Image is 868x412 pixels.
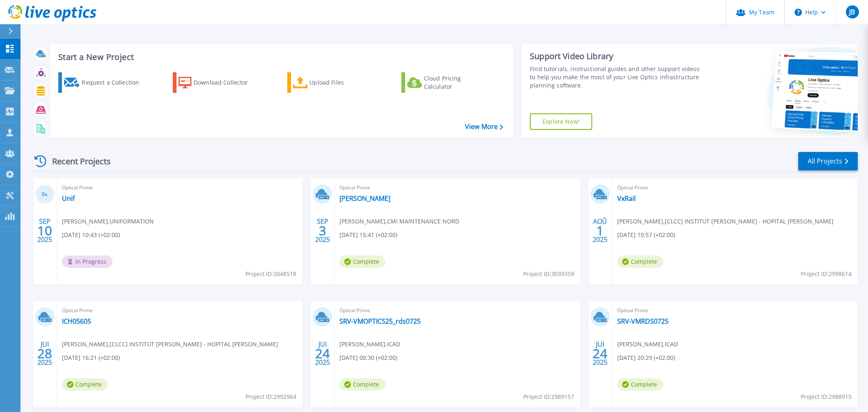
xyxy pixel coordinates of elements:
div: Recent Projects [32,151,122,171]
a: Cloud Pricing Calculator [401,72,493,93]
div: Download Collector [194,74,259,91]
span: Complete [339,255,385,268]
span: Project ID: 2998614 [801,269,852,279]
span: [DATE] 10:43 (+02:00) [62,230,120,239]
span: [DATE] 20:29 (+02:00) [617,353,675,362]
span: Project ID: 2992964 [245,392,296,401]
span: [DATE] 00:30 (+02:00) [339,353,397,362]
span: In Progress [62,255,112,268]
span: Project ID: 3048518 [245,269,296,279]
span: [DATE] 15:41 (+02:00) [339,230,397,239]
a: Request a Collection [58,72,150,93]
span: Optical Prime [62,306,298,315]
span: Complete [617,255,663,268]
h3: Start a New Project [58,53,503,62]
span: 28 [37,350,52,357]
div: Upload Files [309,74,375,91]
span: Complete [339,378,385,391]
div: JUI 2025 [37,338,53,368]
span: [PERSON_NAME] , [CLCC] INSTITUT [PERSON_NAME] - HOPITAL [PERSON_NAME] [62,340,278,349]
a: Download Collector [173,72,264,93]
a: SRV-VMOPTICS25_rds0725 [339,317,421,325]
span: JB [849,9,855,15]
a: Upload Files [287,72,379,93]
span: [PERSON_NAME] , [CLCC] INSTITUT [PERSON_NAME] - HOPITAL [PERSON_NAME] [617,217,834,226]
div: Cloud Pricing Calculator [424,74,490,91]
div: Find tutorials, instructional guides and other support videos to help you make the most of your L... [530,65,702,90]
a: VxRail [617,194,636,203]
span: Optical Prime [617,183,853,192]
span: [DATE] 10:57 (+02:00) [617,230,675,239]
span: 24 [593,350,607,357]
span: [PERSON_NAME] , UNIFORMATION [62,217,154,226]
a: ICH05605 [62,317,91,325]
div: SEP 2025 [37,216,53,246]
span: 10 [37,227,52,234]
a: SRV-VMRDS0725 [617,317,669,325]
span: 3 [319,227,326,234]
span: Optical Prime [62,183,298,192]
div: AOÛ 2025 [592,216,608,246]
span: [DATE] 16:21 (+02:00) [62,353,120,362]
span: [PERSON_NAME] , CMI MAINTENANCE NORD [339,217,459,226]
span: [PERSON_NAME] , ICAD [617,340,678,349]
span: [PERSON_NAME] , ICAD [339,340,400,349]
div: JUI 2025 [315,338,330,368]
span: Optical Prime [339,183,575,192]
a: View More [465,123,503,131]
a: Unif [62,194,75,203]
div: Support Video Library [530,51,702,62]
a: All Projects [798,152,858,170]
span: Project ID: 2989157 [523,392,574,401]
span: 1 [596,227,604,234]
a: [PERSON_NAME] [339,194,390,203]
span: Project ID: 3039359 [523,269,574,279]
a: Explore Now! [530,113,592,130]
span: Complete [62,378,108,391]
span: Optical Prime [339,306,575,315]
span: % [45,192,48,197]
div: Request a Collection [82,74,147,91]
span: Project ID: 2988915 [801,392,852,401]
span: 24 [315,350,330,357]
span: Optical Prime [617,306,853,315]
span: Complete [617,378,663,391]
div: JUI 2025 [592,338,608,368]
h3: 0 [35,190,55,199]
div: SEP 2025 [315,216,330,246]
